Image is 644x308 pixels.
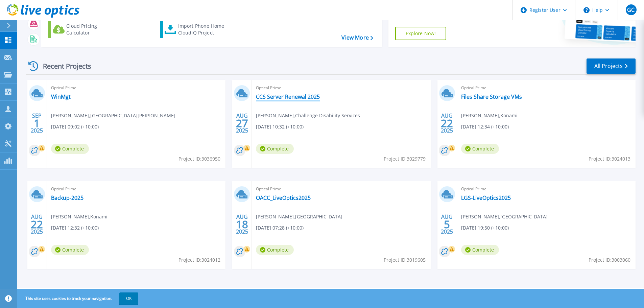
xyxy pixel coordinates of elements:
a: Backup-2025 [51,194,84,201]
a: Cloud Pricing Calculator [48,21,123,38]
div: AUG 2025 [236,212,248,237]
span: Complete [256,245,294,255]
span: Project ID: 3036950 [178,155,220,163]
span: Project ID: 3019605 [384,256,426,264]
a: WinMgt [51,93,71,100]
span: Optical Prime [461,185,631,193]
span: [DATE] 07:28 (+10:00) [256,224,304,232]
span: Complete [461,245,499,255]
span: Complete [51,245,89,255]
span: [PERSON_NAME] , [GEOGRAPHIC_DATA] [461,213,548,220]
a: CCS Server Renewal 2025 [256,93,320,100]
span: Project ID: 3003060 [589,256,630,264]
div: AUG 2025 [440,111,453,136]
span: Project ID: 3024013 [589,155,630,163]
span: This site uses cookies to track your navigation. [19,292,138,305]
span: [PERSON_NAME] , [GEOGRAPHIC_DATA] [256,213,342,220]
span: [PERSON_NAME] , Konami [461,112,518,119]
span: [DATE] 10:32 (+10:00) [256,123,304,131]
a: Files Share Storage VMs [461,93,522,100]
span: [PERSON_NAME] , [GEOGRAPHIC_DATA][PERSON_NAME] [51,112,175,119]
span: GC [627,7,635,13]
span: 27 [236,120,248,126]
div: AUG 2025 [236,111,248,136]
span: Optical Prime [461,84,631,92]
a: LGS-LiveOptics2025 [461,194,511,201]
span: Optical Prime [256,84,426,92]
div: Import Phone Home CloudIQ Project [178,23,231,36]
span: Complete [51,144,89,154]
span: 22 [441,120,453,126]
span: Optical Prime [51,84,221,92]
button: OK [119,292,138,305]
span: Project ID: 3029779 [384,155,426,163]
span: 5 [444,221,450,227]
div: Recent Projects [26,58,100,74]
span: [DATE] 12:32 (+10:00) [51,224,99,232]
a: Explore Now! [395,27,447,40]
span: Optical Prime [51,185,221,193]
span: 18 [236,221,248,227]
div: Cloud Pricing Calculator [66,23,120,36]
div: AUG 2025 [440,212,453,237]
span: Complete [461,144,499,154]
a: All Projects [587,58,636,74]
span: [PERSON_NAME] , Konami [51,213,108,220]
span: [PERSON_NAME] , Challenge Disability Services [256,112,360,119]
span: [DATE] 12:34 (+10:00) [461,123,509,131]
span: [DATE] 19:50 (+10:00) [461,224,509,232]
div: SEP 2025 [30,111,43,136]
span: Complete [256,144,294,154]
div: AUG 2025 [30,212,43,237]
span: 1 [34,120,40,126]
span: Project ID: 3024012 [178,256,220,264]
span: Optical Prime [256,185,426,193]
span: [DATE] 09:02 (+10:00) [51,123,99,131]
span: 22 [31,221,43,227]
a: View More [341,34,373,41]
a: OACC_LiveOptics2025 [256,194,311,201]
